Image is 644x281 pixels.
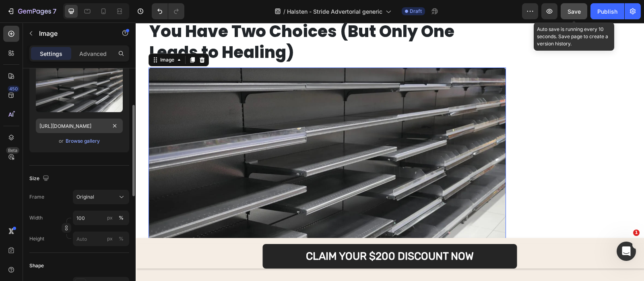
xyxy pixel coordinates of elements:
img: preview-image [36,62,123,112]
div: Beta [6,147,19,154]
span: or [59,136,64,146]
input: px% [73,232,129,246]
span: Save [568,8,581,15]
div: Publish [597,7,617,16]
button: % [105,213,115,223]
p: 7 [53,6,56,16]
button: px [116,213,126,223]
p: Image [39,29,107,38]
span: 1 [633,230,640,236]
div: % [119,214,124,222]
span: / [283,7,285,16]
label: Height [29,235,44,242]
button: Original [73,190,129,204]
div: 450 [8,86,19,92]
div: px [107,214,113,222]
span: Original [76,193,94,201]
iframe: To enrich screen reader interactions, please activate Accessibility in Grammarly extension settings [136,23,644,281]
input: px% [73,211,129,225]
p: CLAIM YOUR $200 DISCOUNT NOW [170,228,338,240]
p: Settings [40,49,62,58]
div: Image [23,34,40,41]
button: 7 [3,3,60,19]
input: https://example.com/image.jpg [36,119,123,133]
div: Size [29,173,51,184]
button: Publish [590,3,624,19]
label: Width [29,214,43,222]
label: Frame [29,193,44,201]
div: px [107,235,113,242]
img: gempages_548746873540707559-044518f0-516e-4e89-b89f-34569ac61282.webp [13,45,370,243]
div: Undo/Redo [152,3,184,19]
button: Browse gallery [65,137,100,145]
button: Save [561,3,587,19]
span: Draft [410,8,422,15]
div: Browse gallery [66,137,100,145]
button: % [105,234,115,244]
a: CLAIM YOUR $200 DISCOUNT NOW [127,222,382,246]
button: px [116,234,126,244]
iframe: Intercom live chat [617,242,636,261]
p: Advanced [79,49,107,58]
span: Halsten - Stride Advertorial generic [287,7,382,16]
div: Shape [29,262,44,269]
div: % [119,235,124,242]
